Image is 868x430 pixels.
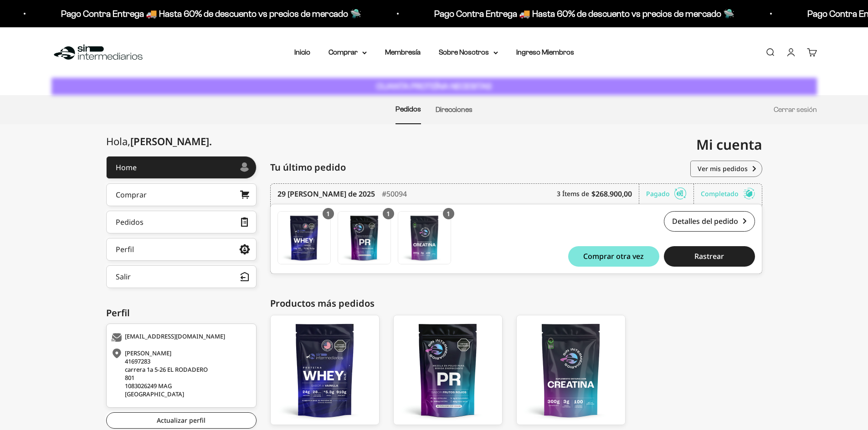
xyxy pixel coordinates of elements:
[116,246,134,253] div: Perfil
[394,315,502,425] img: pr_front_large.png
[382,184,407,204] div: #50094
[690,161,762,177] a: Ver mis pedidos
[436,106,473,113] a: Direcciones
[395,105,421,113] a: Pedidos
[516,315,626,425] a: Creatina Monohidrato
[398,211,451,264] a: Creatina Monohidrato
[329,46,367,58] summary: Comprar
[270,315,380,425] a: Proteína Whey - Vainilla - Vainilla / 2 libras (910g)
[111,333,249,342] div: [EMAIL_ADDRESS][DOMAIN_NAME]
[774,106,817,113] a: Cerrar sesión
[583,253,644,260] span: Comprar otra vez
[338,212,390,264] img: Translation missing: es.PR - Mezcla Energizante
[517,315,625,425] img: creatina_01_large.png
[385,48,421,56] a: Membresía
[106,211,257,233] a: Pedidos
[376,81,492,91] strong: CUANTA PROTEÍNA NECESITAS
[338,211,391,264] a: PR - Mezcla Energizante
[443,208,454,219] div: 1
[694,253,724,260] span: Rastrear
[106,265,257,288] button: Salir
[116,164,137,171] div: Home
[270,297,762,310] div: Productos más pedidos
[271,315,379,425] img: whey_vainilla_front_1_808bbad8-c402-4f8a-9e09-39bf23c86e38_large.png
[568,246,659,267] button: Comprar otra vez
[270,161,346,174] span: Tu último pedido
[294,48,310,56] a: Inicio
[130,134,212,148] span: [PERSON_NAME]
[696,135,762,154] span: Mi cuenta
[398,212,451,264] img: Translation missing: es.Creatina Monohidrato
[664,246,755,267] button: Rastrear
[106,183,257,206] a: Comprar
[323,208,334,219] div: 1
[393,315,503,425] a: PR - Mezcla Energizante
[664,211,755,232] a: Detalles del pedido
[106,156,257,179] a: Home
[116,218,144,226] div: Pedidos
[106,238,257,261] a: Perfil
[277,211,331,264] a: Proteína Whey - Vainilla - Vainilla / 2 libras (910g)
[646,184,694,204] div: Pagado
[516,48,574,56] a: Ingreso Miembros
[278,212,330,264] img: Translation missing: es.Proteína Whey - Vainilla - Vainilla / 2 libras (910g)
[59,6,360,21] p: Pago Contra Entrega 🚚 Hasta 60% de descuento vs precios de mercado 🛸
[701,184,755,204] div: Completado
[116,273,131,280] div: Salir
[106,136,212,147] div: Hola,
[439,46,498,58] summary: Sobre Nosotros
[106,412,257,429] a: Actualizar perfil
[116,191,147,198] div: Comprar
[383,208,394,219] div: 1
[106,306,257,320] div: Perfil
[432,6,733,21] p: Pago Contra Entrega 🚚 Hasta 60% de descuento vs precios de mercado 🛸
[591,188,632,199] b: $268.900,00
[209,134,212,148] span: .
[557,184,639,204] div: 3 Ítems de
[111,349,249,398] div: [PERSON_NAME] 41697283 carrera 1a 5-26 EL RODADERO 801 1083026249 MAG [GEOGRAPHIC_DATA]
[277,188,375,199] time: 29 [PERSON_NAME] de 2025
